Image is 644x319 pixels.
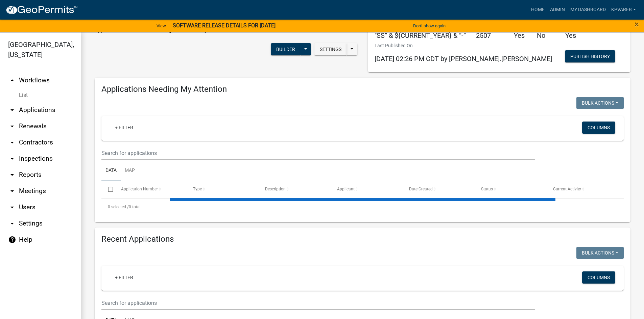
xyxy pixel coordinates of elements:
i: arrow_drop_down [8,171,16,179]
h5: Yes [514,31,527,39]
span: 0 selected / [108,205,129,209]
p: Last Published On [375,42,552,49]
strong: SOFTWARE RELEASE DETAILS FOR [DATE] [173,22,276,29]
wm-modal-confirm: Workflow Publish History [565,54,615,59]
datatable-header-cell: Application Number [114,181,186,197]
button: Publish History [565,50,615,62]
button: Don't show again [410,20,448,31]
i: arrow_drop_up [8,76,16,84]
datatable-header-cell: Current Activity [547,181,619,197]
i: arrow_drop_down [8,219,16,228]
button: Bulk Actions [576,247,624,259]
i: arrow_drop_down [8,106,16,114]
h4: Recent Applications [101,234,624,244]
datatable-header-cell: Description [259,181,331,197]
span: Current Activity [553,187,581,191]
h4: Applications Needing My Attention [101,84,624,94]
span: Description [265,187,286,191]
span: [DATE] 02:26 PM CDT by [PERSON_NAME].[PERSON_NAME] [375,55,552,63]
a: View [154,20,169,31]
h5: No [537,31,555,39]
button: Builder [271,43,301,55]
span: × [635,20,639,29]
input: Search for applications [101,146,535,160]
a: Admin [547,3,568,16]
i: help [8,236,16,244]
datatable-header-cell: Type [186,181,258,197]
a: Data [101,160,121,182]
i: arrow_drop_down [8,187,16,195]
button: Settings [314,43,347,55]
h5: 2507 [476,31,504,39]
input: Search for applications [101,296,535,310]
i: arrow_drop_down [8,138,16,147]
i: arrow_drop_down [8,155,16,163]
h5: Yes [565,31,582,39]
span: Date Created [409,187,433,191]
i: arrow_drop_down [8,203,16,211]
datatable-header-cell: Applicant [331,181,403,197]
a: My Dashboard [568,3,609,16]
span: Type [193,187,202,191]
button: Bulk Actions [576,97,624,109]
a: + Filter [110,122,139,134]
a: kpvareb [609,3,639,16]
span: Status [481,187,493,191]
datatable-header-cell: Status [475,181,547,197]
h5: "SS” & ${CURRENT_YEAR} & “-” [375,31,466,39]
a: + Filter [110,271,139,284]
datatable-header-cell: Date Created [403,181,475,197]
button: Columns [582,122,615,134]
button: Columns [582,271,615,284]
div: 0 total [101,198,624,215]
button: Close [635,20,639,28]
a: Map [121,160,139,182]
span: Applicant [337,187,355,191]
a: Home [528,3,547,16]
i: arrow_drop_down [8,122,16,130]
datatable-header-cell: Select [101,181,114,197]
span: Application Number [121,187,158,191]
